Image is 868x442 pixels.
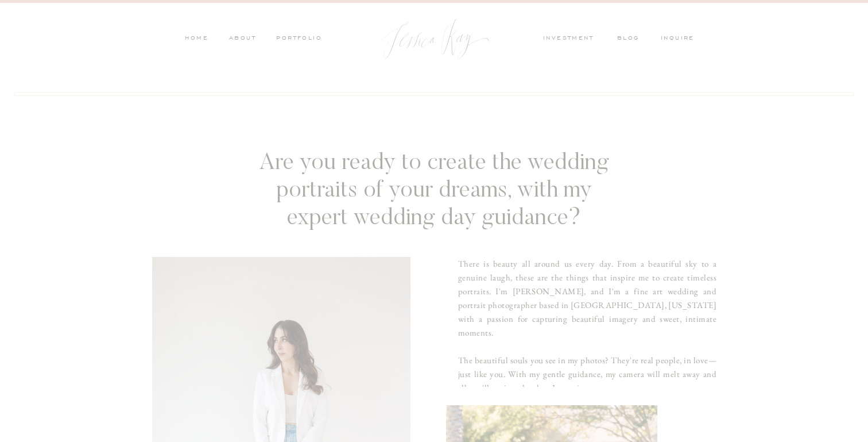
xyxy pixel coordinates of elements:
[249,150,619,233] h3: Are you ready to create the wedding portraits of your dreams, with my expert wedding day guidance?
[458,257,716,387] h3: There is beauty all around us every day. From a beautiful sky to a genuine laugh, these are the t...
[617,34,647,44] a: blog
[184,34,208,44] a: HOME
[543,34,599,44] a: investment
[226,34,256,44] a: ABOUT
[661,34,700,44] a: inquire
[274,34,322,44] a: PORTFOLIO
